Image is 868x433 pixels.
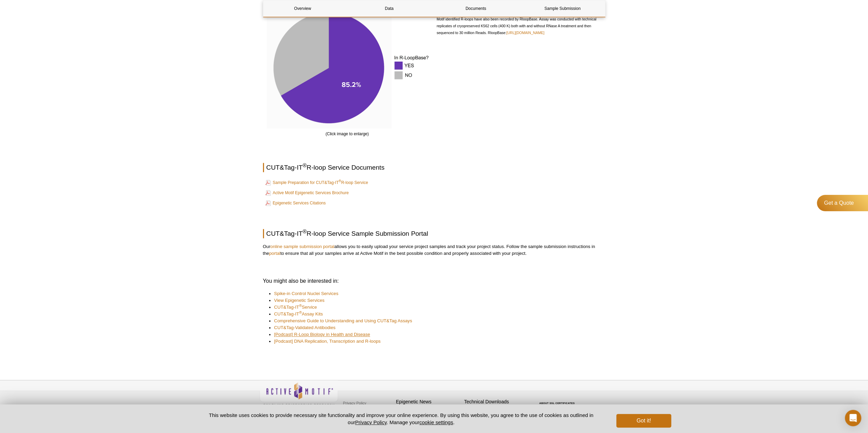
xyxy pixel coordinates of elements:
sup: ® [299,304,302,308]
a: Spike-in Control Nuclei Services [274,290,338,297]
a: Sample Preparation for CUT&Tag-IT®R-loop Service [265,179,368,187]
a: Data [350,0,429,17]
button: Got it! [616,414,671,428]
a: Documents [437,0,515,17]
a: CUT&Tag-Validated Antibodies [274,324,336,331]
div: Open Intercom Messenger [845,410,861,426]
img: Active Motif, [260,380,338,408]
a: Sample Submission [523,0,602,17]
h4: Epigenetic News [396,399,461,405]
sup: ® [339,179,341,183]
a: Comprehensive Guide to Understanding and Using CUT&Tag Assays [274,318,412,324]
a: CUT&Tag-IT®Service [274,304,317,311]
a: [Podcast] R-Loop Biology in Health and Disease [274,331,370,338]
a: [URL][DOMAIN_NAME] [506,31,544,35]
a: CUT&Tag-IT®Assay Kits [274,311,323,318]
a: portal [269,251,280,256]
h2: CUT&Tag-IT R-loop Service Documents [263,163,605,172]
a: online sample submission portal [270,244,334,249]
a: Get a Quote [817,195,868,211]
p: Our allows you to easily upload your service project samples and track your project status. Follo... [263,243,605,257]
p: This website uses cookies to provide necessary site functionality and improve your online experie... [197,412,605,426]
a: Overview [263,0,342,17]
sup: ® [303,163,307,168]
table: Click to Verify - This site chose Symantec SSL for secure e-commerce and confidential communicati... [532,392,584,407]
h4: Technical Downloads [464,399,529,405]
button: cookie settings [419,419,453,425]
a: Privacy Policy [355,419,386,425]
a: ABOUT SSL CERTIFICATES [539,402,575,404]
a: Epigenetic Services Citations [265,199,326,207]
h2: CUT&Tag-IT R-loop Service Sample Submission Portal [263,229,605,238]
h3: You might also be interested in: [263,277,605,285]
sup: ® [299,310,302,314]
a: [Podcast] DNA Replication, Transcription and R-loops [274,338,381,345]
a: Privacy Policy [341,398,368,408]
sup: ® [303,228,307,234]
a: Active Motif Epigenetic Services Brochure [265,189,349,197]
a: View Epigenetic Services [274,297,325,304]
